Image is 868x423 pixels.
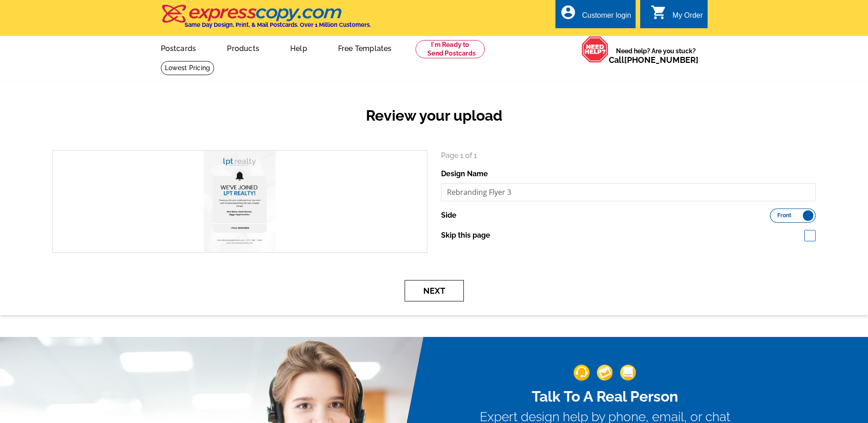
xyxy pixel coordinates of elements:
[581,36,609,63] img: help
[609,46,703,65] span: Need help? Are you stuck?
[324,37,406,58] a: Free Templates
[441,168,488,179] label: Design Name
[212,37,274,58] a: Products
[480,388,730,405] h2: Talk To A Real Person
[405,280,464,301] button: Next
[146,37,211,58] a: Postcards
[161,11,371,28] a: Same Day Design, Print, & Mail Postcards. Over 1 Million Customers.
[560,4,576,20] i: account_circle
[574,365,590,381] img: support-img-1.png
[597,365,613,381] img: support-img-2.png
[582,11,631,24] div: Customer login
[609,55,699,65] span: Call
[441,230,490,241] label: Skip this page
[441,183,816,201] input: File Name
[441,150,816,161] p: Page 1 of 1
[46,107,822,124] h2: Review your upload
[651,10,703,21] a: shopping_cart My Order
[624,55,699,65] a: [PHONE_NUMBER]
[673,11,703,24] div: My Order
[276,37,322,58] a: Help
[560,10,631,21] a: account_circle Customer login
[620,365,636,381] img: support-img-3_1.png
[777,213,791,218] span: Front
[185,21,371,28] h4: Same Day Design, Print, & Mail Postcards. Over 1 Million Customers.
[441,210,457,221] label: Side
[651,4,667,20] i: shopping_cart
